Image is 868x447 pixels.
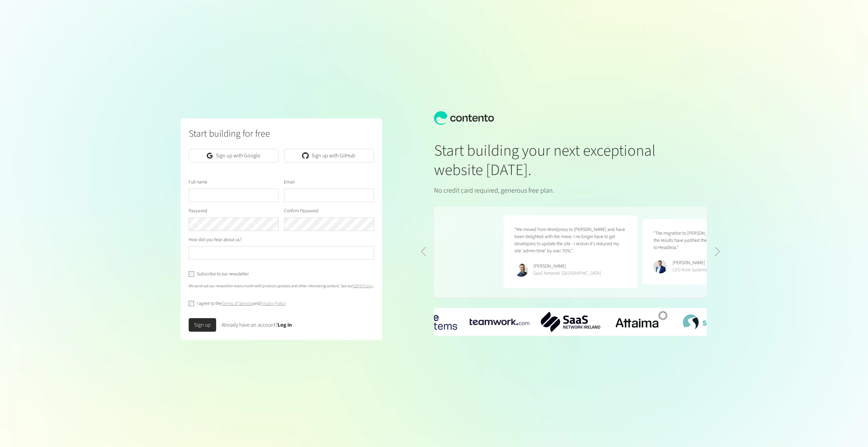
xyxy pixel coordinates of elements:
label: Email [284,179,295,186]
label: Subscribe to our newsletter [197,271,249,278]
a: Terms of Service [222,300,253,307]
a: GDPR Policy [353,283,373,289]
div: [PERSON_NAME] [533,263,601,270]
div: 1 / 6 [470,318,529,325]
label: Password [189,208,207,215]
p: “We moved from Wordpress to [PERSON_NAME] and have been delighted with the move. I no longer have... [514,226,626,255]
figure: 5 / 5 [643,219,776,285]
button: Sign up [189,318,216,332]
div: SaaS Network [GEOGRAPHIC_DATA] [533,270,601,277]
div: 3 / 6 [612,308,672,336]
a: Sign up with GitHub [284,149,374,162]
div: [PERSON_NAME] [673,259,707,267]
label: I agree to the and [197,300,286,307]
label: How did you hear about us? [189,236,242,244]
img: teamwork-logo.png [470,318,529,325]
div: CEO Kore Systems [673,267,707,274]
p: “The migration to [PERSON_NAME] was seamless - the results have justified the decision to replatf... [654,230,766,251]
img: Attaima-Logo.png [612,308,672,336]
a: Log in [278,321,292,329]
h2: Start building for free [189,127,374,141]
div: Next slide [715,247,720,256]
div: 4 / 6 [683,314,742,329]
figure: 4 / 5 [504,215,637,288]
a: Sign up with Google [189,149,279,162]
a: Privacy Policy [260,300,286,307]
label: Confirm Password [284,208,319,215]
img: SkillsVista-Logo.png [683,314,742,329]
img: Phillip Maucher [514,263,528,277]
div: 2 / 6 [541,312,600,332]
h1: Start building your next exceptional website [DATE]. [434,141,662,180]
div: Previous slide [420,247,426,256]
label: Full name [189,179,207,186]
p: We send out our newsletter every month with product updates and other interesting content. See our . [189,283,374,289]
img: SaaS-Network-Ireland-logo.png [541,312,600,332]
p: No credit card required, generous free plan. [434,186,662,196]
img: Ryan Crowley [654,260,667,273]
div: Already have an account? [222,321,292,329]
